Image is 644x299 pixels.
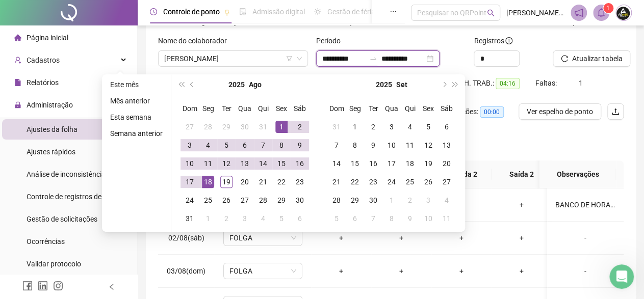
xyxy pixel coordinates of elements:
td: 2025-09-06 [437,118,456,136]
div: 2 [367,121,379,133]
div: 10 [184,157,196,170]
div: 12 [220,157,233,170]
th: Seg [199,99,217,118]
div: 25 [404,176,416,188]
span: [PERSON_NAME] - GRUPO AGMED [506,7,564,18]
td: 2025-08-20 [236,173,254,191]
span: Gestão de solicitações [27,215,97,223]
span: instagram [53,281,63,291]
span: sun [314,8,321,15]
td: 2025-07-29 [217,118,236,136]
span: user-add [14,57,21,64]
th: Ter [364,99,382,118]
td: 2025-08-24 [181,191,199,209]
label: Nome do colaborador [158,35,234,46]
th: Seg [346,99,364,118]
div: 27 [184,121,196,133]
td: 2025-09-13 [437,136,456,154]
td: 2025-08-30 [291,191,309,209]
td: 2025-08-06 [236,136,254,154]
li: Semana anterior [106,127,167,140]
th: Observações [539,160,616,188]
div: 23 [294,176,306,188]
span: file [14,79,21,86]
td: 2025-08-25 [199,191,217,209]
td: 2025-08-08 [272,136,291,154]
div: - [555,265,615,277]
li: Este mês [106,78,167,91]
span: home [14,34,21,41]
td: 2025-09-24 [382,173,401,191]
div: 23 [367,176,379,188]
div: 19 [422,157,434,170]
td: 2025-09-03 [236,209,254,228]
button: next-year [438,74,449,95]
button: year panel [376,74,392,95]
div: 5 [220,139,233,151]
div: + [440,232,483,243]
td: 2025-09-12 [419,136,437,154]
td: 2025-09-03 [382,118,401,136]
td: 2025-08-04 [199,136,217,154]
span: Ver espelho de ponto [527,106,593,117]
img: 60144 [616,5,631,20]
td: 2025-09-23 [364,173,382,191]
div: 15 [275,157,288,170]
div: 1 [349,121,361,133]
td: 2025-09-17 [382,154,401,173]
div: 29 [220,121,233,133]
td: 2025-09-08 [346,136,364,154]
td: 2025-08-02 [291,118,309,136]
div: + [319,232,363,243]
div: + [500,265,544,277]
span: swap-right [369,55,377,63]
div: 21 [257,176,269,188]
td: 2025-09-18 [401,154,419,173]
td: 2025-08-01 [272,118,291,136]
div: Quitações: [445,106,516,118]
div: 11 [202,157,214,170]
div: 29 [349,194,361,206]
span: Ajustes da folha [27,125,78,133]
td: 2025-09-27 [437,173,456,191]
div: 2 [220,212,233,225]
span: 1 [579,79,583,87]
span: JOSE LUCAS [164,51,302,66]
span: Controle de ponto [163,8,220,16]
div: 31 [257,121,269,133]
div: H. TRAB.: [464,77,535,89]
td: 2025-10-09 [401,209,419,228]
div: 2 [404,194,416,206]
div: 15 [349,157,361,170]
span: Ajustes rápidos [27,148,75,156]
div: 18 [202,176,214,188]
div: 28 [257,194,269,206]
div: 10 [422,212,434,225]
div: 6 [349,212,361,225]
span: Relatórios [27,78,59,87]
div: 5 [275,212,288,225]
td: 2025-08-09 [291,136,309,154]
td: 2025-08-12 [217,154,236,173]
td: 2025-09-26 [419,173,437,191]
div: 31 [330,121,343,133]
div: 16 [367,157,379,170]
span: Faltas: [535,79,558,87]
div: 7 [330,139,343,151]
td: 2025-09-01 [346,118,364,136]
div: + [500,232,544,243]
div: 6 [294,212,306,225]
span: 02/08(sáb) [168,234,204,242]
span: 1 [606,5,610,12]
td: 2025-09-28 [327,191,346,209]
span: Análise de inconsistências [27,170,109,178]
td: 2025-09-21 [327,173,346,191]
div: 9 [367,139,379,151]
th: Sáb [437,99,456,118]
span: search [487,9,495,17]
td: 2025-09-05 [272,209,291,228]
span: lock [14,101,21,108]
div: + [379,232,423,243]
div: 21 [330,176,343,188]
span: bell [597,8,606,17]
